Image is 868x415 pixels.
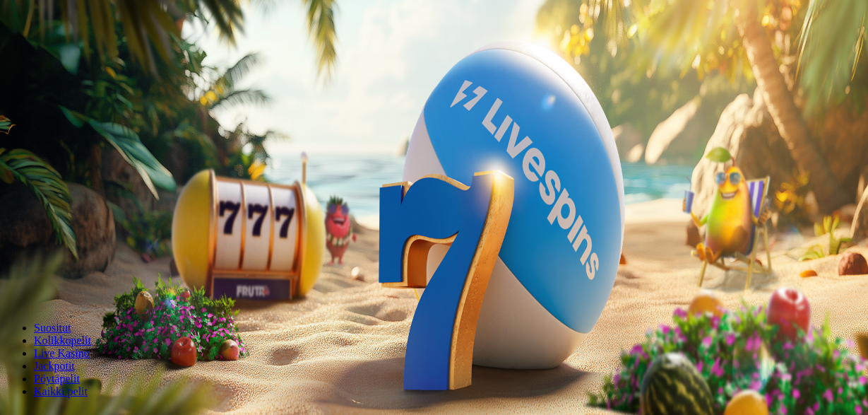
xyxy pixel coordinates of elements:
[34,322,71,334] a: Suositut
[34,360,75,372] a: Jackpotit
[34,385,88,397] span: Kaikki pelit
[34,334,91,346] a: Kolikkopelit
[34,373,80,385] span: Pöytäpelit
[6,298,862,398] nav: Lobby
[34,347,90,359] a: Live Kasino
